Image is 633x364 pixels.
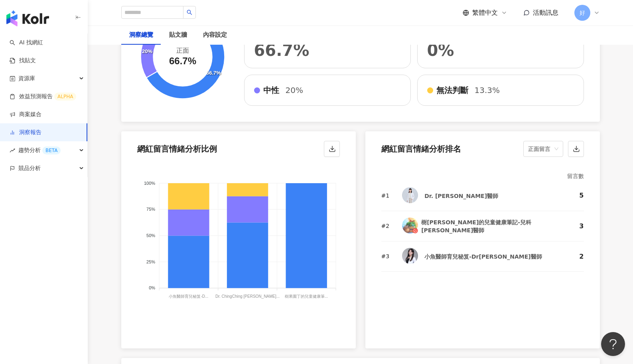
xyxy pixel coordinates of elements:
[573,252,584,261] div: 2
[528,141,558,156] span: 正面留言
[169,294,208,299] tspan: 小魚醫師育兒秘笈-D...
[187,10,192,15] span: search
[402,187,418,203] img: KOL Avatar
[475,85,500,96] span: 13.3%
[169,30,187,40] div: 貼文牆
[381,222,390,230] div: # 2
[285,294,328,299] tspan: 樹果園丁的兒童健康筆...
[402,248,418,264] img: KOL Avatar
[146,233,155,238] tspan: 50%
[381,253,390,261] div: # 3
[254,41,310,59] span: 66.7%
[381,143,461,154] div: 網紅留言情緒分析排名
[381,192,390,200] div: # 1
[427,41,454,59] span: 0%
[601,332,625,356] iframe: Help Scout Beacon - Open
[472,8,498,17] span: 繁體中文
[6,10,49,26] img: logo
[146,207,155,212] tspan: 75%
[573,222,584,231] div: 3
[203,30,227,40] div: 內容設定
[10,57,36,65] a: 找貼文
[10,39,43,47] a: searchAI 找網紅
[10,111,41,119] a: 商案媒合
[10,129,41,136] a: 洞察報告
[146,259,155,264] tspan: 25%
[18,69,35,87] span: 資源庫
[10,148,15,153] span: rise
[424,253,542,261] div: 小魚醫師育兒秘笈-Dr[PERSON_NAME]醫師
[144,181,155,186] tspan: 100%
[381,171,584,181] div: 留言數
[427,85,574,96] div: 無法判斷
[10,93,76,101] a: 效益預測報告ALPHA
[137,143,217,154] div: 網紅留言情緒分析比例
[421,218,560,234] div: 樹[PERSON_NAME]的兒童健康筆記-兒科[PERSON_NAME]醫師
[424,192,498,200] div: Dr. [PERSON_NAME]醫師
[18,141,61,159] span: 趨勢分析
[580,8,585,17] span: 好
[402,218,418,233] img: KOL Avatar
[129,30,153,40] div: 洞察總覽
[149,286,155,291] tspan: 0%
[254,85,401,96] div: 中性
[533,9,558,16] span: 活動訊息
[573,191,584,200] div: 5
[42,146,61,154] div: BETA
[215,294,279,299] tspan: Dr. ChingChing [PERSON_NAME]...
[18,159,41,177] span: 競品分析
[286,85,303,96] span: 20%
